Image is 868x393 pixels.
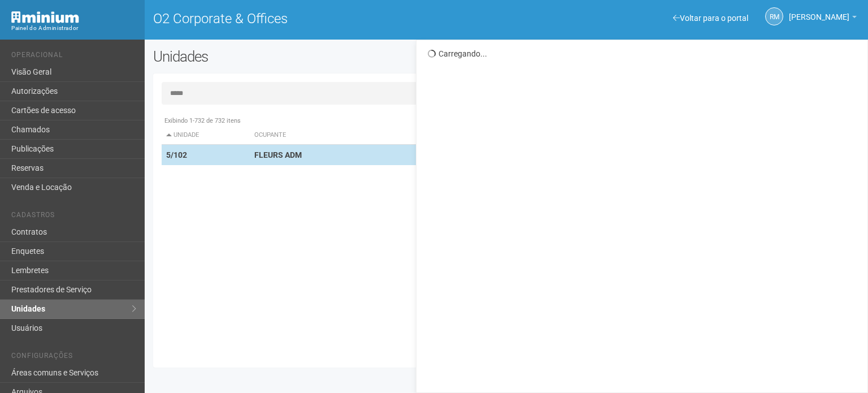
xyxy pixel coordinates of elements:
[765,7,783,25] a: RM
[254,150,302,159] strong: FLEURS ADM
[11,11,79,23] img: Minium
[11,352,136,364] li: Configurações
[11,51,136,63] li: Operacional
[153,48,437,65] h2: Unidades
[789,2,849,21] span: Rogério Machado
[153,11,498,26] h1: O2 Corporate & Offices
[162,116,853,126] div: Exibindo 1-732 de 732 itens
[11,211,136,223] li: Cadastros
[250,126,556,145] th: Ocupante: activate to sort column ascending
[162,126,250,145] th: Unidade: activate to sort column descending
[11,23,136,33] div: Painel do Administrador
[166,150,187,159] strong: 5/102
[789,14,857,23] a: [PERSON_NAME]
[673,14,748,23] a: Voltar para o portal
[428,49,859,59] div: Carregando...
